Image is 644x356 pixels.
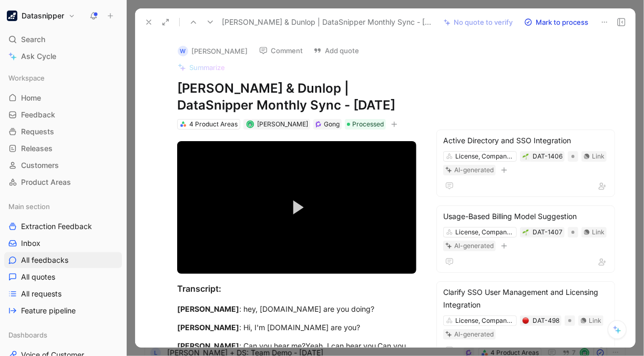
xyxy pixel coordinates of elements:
[177,304,239,313] mark: [PERSON_NAME]
[21,33,45,46] span: Search
[4,32,122,47] div: Search
[4,174,122,190] a: Product Areas
[189,119,238,130] div: 4 Product Areas
[454,329,494,340] div: AI-generated
[443,210,608,223] div: Usage-Based Billing Model Suggestion
[345,119,386,130] div: Processed
[21,305,76,316] span: Feature pipeline
[189,63,225,72] span: Summarize
[21,143,53,154] span: Releases
[173,43,252,59] button: W[PERSON_NAME]
[519,15,593,29] button: Mark to process
[454,241,494,251] div: AI-generated
[589,315,601,326] div: Link
[177,141,416,274] div: Video Player
[4,303,122,319] a: Feature pipeline
[4,199,122,214] div: Main section
[222,16,435,28] span: [PERSON_NAME] & Dunlop | DataSnipper Monthly Sync - [DATE]
[21,272,55,282] span: All quotes
[21,126,54,137] span: Requests
[177,80,416,114] h1: [PERSON_NAME] & Dunlop | DataSnipper Monthly Sync - [DATE]
[4,327,122,343] div: Dashboards
[8,73,45,83] span: Workspace
[4,235,122,251] a: Inbox
[522,317,529,324] button: 🔴
[592,227,605,238] div: Link
[455,315,514,326] div: License, Company & User Management
[443,134,608,147] div: Active Directory and SSO Integration
[309,43,364,58] button: Add quote
[523,318,529,324] img: 🔴
[21,177,71,187] span: Product Areas
[177,341,239,350] mark: [PERSON_NAME]
[4,124,122,140] a: Requests
[257,120,308,128] span: [PERSON_NAME]
[4,252,122,268] a: All feedbacks
[533,315,559,326] div: DAT-498
[533,151,563,162] div: DAT-1406
[178,46,188,56] div: W
[533,227,563,238] div: DAT-1407
[4,199,122,319] div: Main sectionExtraction FeedbackInboxAll feedbacksAll quotesAll requestsFeature pipeline
[523,153,529,160] img: 🌱
[4,141,122,156] a: Releases
[177,323,239,332] mark: [PERSON_NAME]
[21,289,62,299] span: All requests
[324,119,340,130] div: Gong
[455,227,514,238] div: License, Company & User Management
[439,15,517,29] button: No quote to verify
[177,322,416,333] div: : Hi, I'm [DOMAIN_NAME] are you?
[21,221,92,232] span: Extraction Feedback
[7,11,17,21] img: Datasnipper
[455,151,514,162] div: License, Company & User Management
[4,70,122,86] div: Workspace
[523,229,529,235] img: 🌱
[592,151,605,162] div: Link
[173,60,230,75] button: Summarize
[522,229,529,236] button: 🌱
[4,48,122,64] a: Ask Cycle
[4,286,122,302] a: All requests
[8,201,50,212] span: Main section
[21,93,41,103] span: Home
[443,286,608,311] div: Clarify SSO User Management and Licensing Integration
[177,303,416,314] div: : hey, [DOMAIN_NAME] are you doing?
[4,107,122,123] a: Feedback
[4,157,122,173] a: Customers
[279,190,314,225] button: Play Video
[352,119,384,130] span: Processed
[8,330,47,340] span: Dashboards
[454,165,494,175] div: AI-generated
[21,160,59,171] span: Customers
[4,269,122,285] a: All quotes
[254,43,308,58] button: Comment
[522,153,529,160] button: 🌱
[247,121,253,127] img: avatar
[21,110,55,120] span: Feedback
[177,282,416,295] div: Transcript:
[4,90,122,106] a: Home
[21,50,56,63] span: Ask Cycle
[22,11,64,21] h1: Datasnipper
[4,219,122,234] a: Extraction Feedback
[21,238,40,249] span: Inbox
[4,8,78,23] button: DatasnipperDatasnipper
[21,255,68,265] span: All feedbacks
